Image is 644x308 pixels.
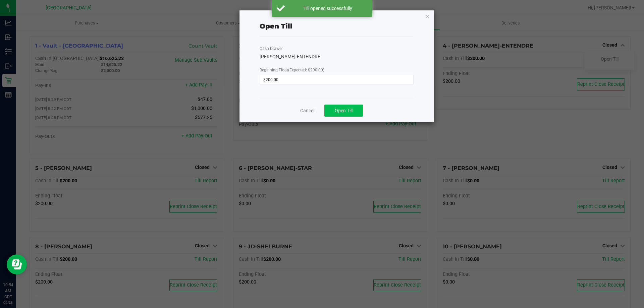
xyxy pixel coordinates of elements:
[288,5,367,12] div: Till opened successfully
[260,21,292,31] div: Open Till
[260,68,324,72] span: Beginning Float
[288,68,324,72] span: (Expected: $200.00)
[324,105,363,117] button: Open Till
[260,46,283,52] label: Cash Drawer
[7,254,27,274] iframe: Resource center
[335,108,353,113] span: Open Till
[300,107,314,114] a: Cancel
[260,53,414,60] div: [PERSON_NAME]-ENTENDRE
